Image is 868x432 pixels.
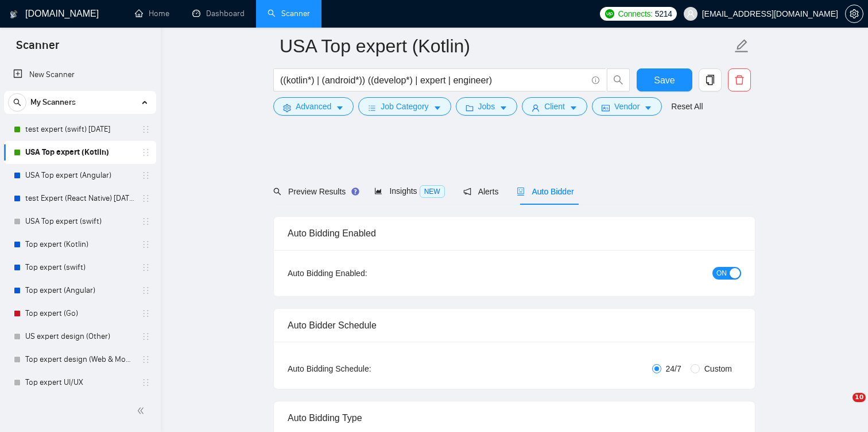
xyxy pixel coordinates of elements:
[607,75,629,85] span: search
[592,97,662,116] button: idcardVendorcaret-down
[141,217,150,226] span: holder
[141,194,150,203] span: holder
[288,309,741,342] div: Auto Bidder Schedule
[141,171,150,180] span: holder
[288,217,741,250] div: Auto Bidding Enabled
[336,104,344,112] span: caret-down
[141,148,150,157] span: holder
[141,263,150,272] span: holder
[463,187,499,196] span: Alerts
[283,104,291,112] span: setting
[700,362,737,375] span: Custom
[268,9,310,18] a: searchScanner
[288,267,439,280] div: Auto Bidding Enabled:
[728,68,751,91] button: delete
[374,187,382,195] span: area-chart
[592,77,599,84] span: info-circle
[381,100,428,113] span: Job Category
[728,75,750,85] span: delete
[687,10,695,18] span: user
[141,309,150,318] span: holder
[368,104,376,112] span: bars
[25,210,134,233] a: USA Top expert (swift)
[618,7,652,20] span: Connects:
[141,332,150,341] span: holder
[280,73,587,87] input: Search Freelance Jobs...
[25,348,134,371] a: Top expert design (Web & Mobile) 0% answers [DATE]
[655,7,672,20] span: 5214
[25,302,134,325] a: Top expert (Go)
[9,98,26,106] span: search
[273,188,281,196] span: search
[273,97,354,116] button: settingAdvancedcaret-down
[671,100,703,113] a: Reset All
[517,187,573,196] span: Auto Bidder
[699,68,722,91] button: copy
[661,362,686,375] span: 24/7
[845,5,863,23] button: setting
[192,9,245,18] a: dashboardDashboard
[141,240,150,249] span: holder
[13,63,147,86] a: New Scanner
[358,97,451,116] button: barsJob Categorycaret-down
[25,141,134,164] a: USA Top expert (Kotlin)
[141,125,150,134] span: holder
[273,187,356,196] span: Preview Results
[852,393,866,402] span: 10
[8,93,26,112] button: search
[433,104,441,112] span: caret-down
[463,188,471,196] span: notification
[7,37,68,61] span: Scanner
[654,73,675,87] span: Save
[25,164,134,187] a: USA Top expert (Angular)
[845,9,863,18] a: setting
[829,393,857,420] iframe: Intercom live chat
[478,100,495,113] span: Jobs
[25,371,134,394] a: Top expert UI/UX
[420,185,445,198] span: NEW
[499,104,507,112] span: caret-down
[637,68,692,91] button: Save
[25,187,134,210] a: test Expert (React Native) [DATE]
[350,186,361,197] div: Tooltip anchor
[374,186,444,196] span: Insights
[699,75,721,85] span: copy
[532,104,540,112] span: user
[141,378,150,387] span: holder
[614,100,640,113] span: Vendor
[25,256,134,279] a: Top expert (swift)
[137,405,148,416] span: double-left
[569,104,578,112] span: caret-down
[141,286,150,295] span: holder
[280,32,732,60] input: Scanner name...
[25,325,134,348] a: US expert design (Other)
[288,362,439,375] div: Auto Bidding Schedule:
[734,39,749,53] span: edit
[135,9,169,18] a: homeHome
[25,279,134,302] a: Top expert (Angular)
[25,233,134,256] a: Top expert (Kotlin)
[456,97,518,116] button: folderJobscaret-down
[607,68,630,91] button: search
[141,355,150,364] span: holder
[846,9,863,18] span: setting
[522,97,587,116] button: userClientcaret-down
[602,104,610,112] span: idcard
[296,100,331,113] span: Advanced
[517,188,525,196] span: robot
[30,91,76,114] span: My Scanners
[644,104,652,112] span: caret-down
[4,63,156,86] li: New Scanner
[605,9,614,18] img: upwork-logo.png
[544,100,565,113] span: Client
[716,267,727,280] span: ON
[25,118,134,141] a: test expert (swift) [DATE]
[10,5,18,24] img: logo
[466,104,474,112] span: folder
